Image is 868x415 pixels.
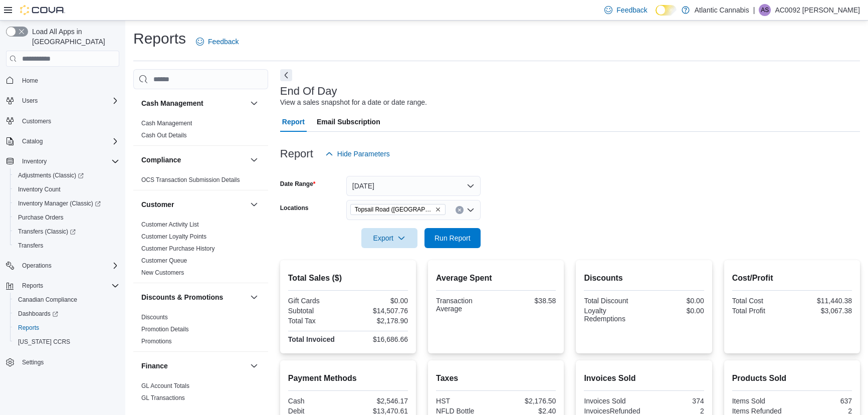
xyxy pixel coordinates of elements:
[18,115,55,127] a: Customers
[775,4,860,16] p: AC0092 [PERSON_NAME]
[20,5,65,15] img: Cova
[141,338,172,345] a: Promotions
[2,355,123,369] button: Settings
[18,260,119,272] span: Operations
[141,394,185,402] span: GL Transactions
[248,154,260,166] button: Compliance
[141,394,185,401] a: GL Transactions
[280,204,309,212] label: Locations
[288,407,346,415] div: Debit
[18,280,47,292] button: Reports
[14,169,88,181] a: Adjustments (Classic)
[435,206,441,213] button: Remove Topsail Road (St. John's) from selection in this group
[208,37,239,47] span: Feedback
[18,280,119,292] span: Reports
[14,240,119,252] span: Transfers
[584,297,642,305] div: Total Discount
[141,221,199,228] a: Customer Activity List
[10,321,123,335] button: Reports
[141,337,172,345] span: Promotions
[18,228,76,236] span: Transfers (Classic)
[141,98,203,108] h3: Cash Management
[794,307,852,315] div: $3,067.38
[10,307,123,321] a: Dashboards
[18,356,48,368] a: Settings
[141,199,174,210] h3: Customer
[350,307,408,315] div: $14,507.76
[14,183,65,195] a: Inventory Count
[288,307,346,315] div: Subtotal
[18,115,119,127] span: Customers
[732,407,790,415] div: Items Refunded
[616,5,647,15] span: Feedback
[14,226,119,238] span: Transfers (Classic)
[467,206,475,214] button: Open list of options
[346,176,481,196] button: [DATE]
[436,272,556,284] h2: Average Spent
[761,4,769,16] span: AS
[22,282,43,290] span: Reports
[18,338,70,346] span: [US_STATE] CCRS
[355,204,433,215] span: Topsail Road ([GEOGRAPHIC_DATA][PERSON_NAME])
[22,137,43,145] span: Catalog
[14,294,81,306] a: Canadian Compliance
[288,272,408,284] h2: Total Sales ($)
[10,225,123,239] a: Transfers (Classic)
[794,397,852,405] div: 637
[141,269,184,276] a: New Customers
[141,155,181,165] h3: Compliance
[732,372,852,384] h2: Products Sold
[18,75,42,87] a: Home
[14,322,119,334] span: Reports
[350,397,408,405] div: $2,546.17
[10,196,123,211] a: Inventory Manager (Classic)
[18,135,119,147] span: Catalog
[18,74,119,86] span: Home
[361,228,417,248] button: Export
[646,407,704,415] div: 2
[317,112,380,132] span: Email Subscription
[14,183,119,195] span: Inventory Count
[141,326,189,333] a: Promotion Details
[337,149,390,159] span: Hide Parameters
[133,380,268,408] div: Finance
[141,257,187,264] a: Customer Queue
[646,297,704,305] div: $0.00
[498,407,556,415] div: $2.40
[424,228,481,248] button: Run Report
[133,219,268,283] div: Customer
[280,69,292,81] button: Next
[10,182,123,196] button: Inventory Count
[350,297,408,305] div: $0.00
[18,242,43,250] span: Transfers
[141,221,199,229] span: Customer Activity List
[141,245,215,252] a: Customer Purchase History
[498,397,556,405] div: $2,176.50
[133,311,268,351] div: Discounts & Promotions
[436,397,494,405] div: HST
[584,397,642,405] div: Invoices Sold
[14,169,119,181] span: Adjustments (Classic)
[18,310,58,318] span: Dashboards
[759,4,771,16] div: AC0092 Strickland Rylan
[350,407,408,415] div: $13,470.61
[2,73,123,87] button: Home
[248,360,260,372] button: Finance
[248,291,260,303] button: Discounts & Promotions
[22,117,51,125] span: Customers
[14,240,47,252] a: Transfers
[288,335,335,343] strong: Total Invoiced
[141,361,168,371] h3: Finance
[18,356,119,368] span: Settings
[288,397,346,405] div: Cash
[584,372,704,384] h2: Invoices Sold
[141,176,240,183] a: OCS Transaction Submission Details
[141,98,246,108] button: Cash Management
[14,294,119,306] span: Canadian Compliance
[14,197,119,210] span: Inventory Manager (Classic)
[10,168,123,182] a: Adjustments (Classic)
[498,297,556,305] div: $38.58
[141,382,189,389] a: GL Account Totals
[141,199,246,210] button: Customer
[18,155,51,167] button: Inventory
